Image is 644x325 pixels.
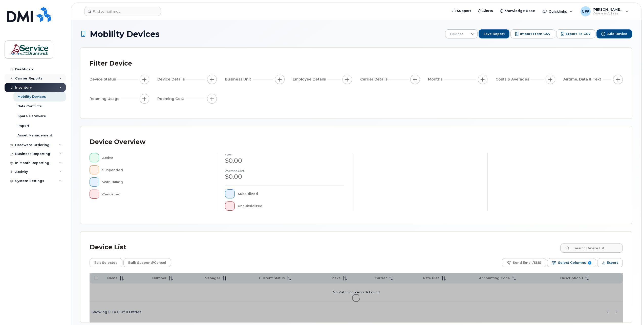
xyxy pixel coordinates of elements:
[128,259,166,267] span: Bulk Suspend/Cancel
[496,77,531,82] span: Costs & Averages
[563,77,603,82] span: Airtime, Data & Text
[502,258,546,267] button: Send Email/SMS
[596,29,632,38] button: Add Device
[566,32,591,36] span: Export to CSV
[520,32,550,36] span: Import from CSV
[90,241,126,254] div: Device List
[483,32,505,36] span: Save Report
[293,77,327,82] span: Employee Details
[513,259,541,267] span: Send Email/SMS
[588,261,591,265] span: 9
[607,32,627,36] span: Add Device
[510,29,555,38] button: Import from CSV
[90,30,160,38] span: Mobility Devices
[94,259,118,267] span: Edit Selected
[90,135,145,149] div: Device Overview
[560,243,623,253] input: Search Device List ...
[360,77,389,82] span: Carrier Details
[238,201,344,211] div: Unsubsidized
[428,77,444,82] span: Months
[90,258,122,267] button: Edit Selected
[90,57,132,70] div: Filter Device
[607,259,618,267] span: Export
[479,29,509,38] button: Save Report
[225,172,344,181] div: $0.00
[157,96,186,101] span: Roaming Cost
[225,77,253,82] span: Business Unit
[102,190,209,199] div: Cancelled
[102,177,209,187] div: With Billing
[558,259,586,267] span: Select Columns
[225,156,344,165] div: $0.00
[225,153,344,156] h4: cost
[102,153,209,162] div: Active
[445,30,468,39] span: Devices
[90,77,117,82] span: Device Status
[547,258,596,267] button: Select Columns 9
[238,189,344,198] div: Subsidized
[102,165,209,174] div: Suspended
[123,258,171,267] button: Bulk Suspend/Cancel
[597,258,623,267] button: Export
[90,96,121,101] span: Roaming Usage
[157,77,186,82] span: Device Details
[225,169,344,172] h4: Average cost
[556,29,595,38] button: Export to CSV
